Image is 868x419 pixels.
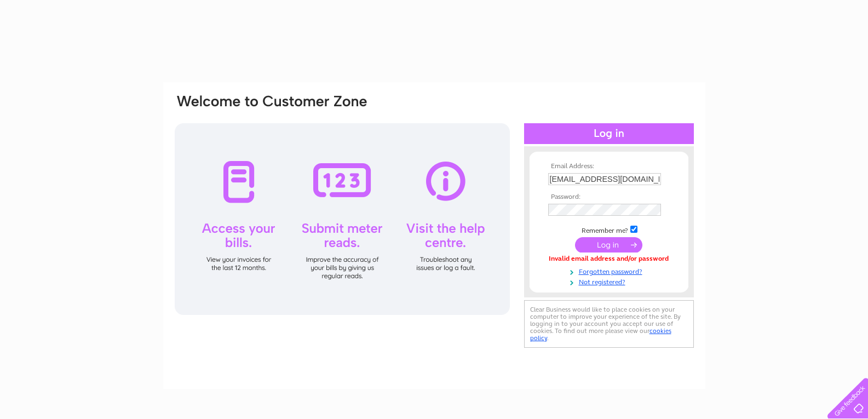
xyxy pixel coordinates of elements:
[545,224,672,235] td: Remember me?
[575,237,642,252] input: Submit
[548,266,672,276] a: Forgotten password?
[545,193,672,201] th: Password:
[545,163,672,170] th: Email Address:
[548,255,670,263] div: Invalid email address and/or password
[524,300,694,348] div: Clear Business would like to place cookies on your computer to improve your experience of the sit...
[548,276,672,286] a: Not registered?
[530,327,671,342] a: cookies policy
